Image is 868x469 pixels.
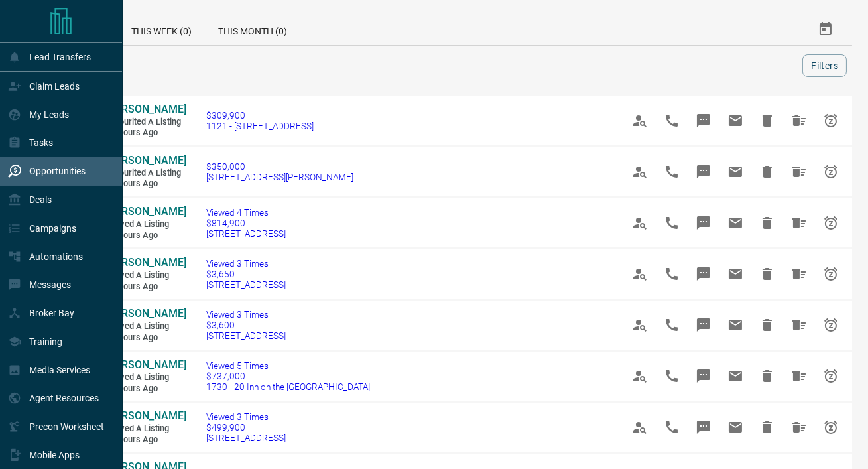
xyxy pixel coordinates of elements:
[810,13,841,45] button: Select Date Range
[206,309,286,341] a: Viewed 3 Times$3,600[STREET_ADDRESS]
[624,258,656,290] span: View Profile
[656,207,688,239] span: Call
[206,371,370,381] span: $737,000
[688,207,719,239] span: Message
[206,320,286,330] span: $3,600
[624,309,656,341] span: View Profile
[719,309,751,341] span: Email
[815,105,847,137] span: Snooze
[106,281,186,293] span: 18 hours ago
[206,218,286,228] span: $814,900
[783,258,815,290] span: Hide All from Veronica Chan
[206,411,286,422] span: Viewed 3 Times
[106,332,186,344] span: 18 hours ago
[624,105,656,137] span: View Profile
[106,103,186,117] a: [PERSON_NAME]
[106,358,186,371] span: [PERSON_NAME]
[106,358,186,372] a: [PERSON_NAME]
[106,372,186,383] span: Viewed a Listing
[624,156,656,188] span: View Profile
[106,383,186,395] span: 18 hours ago
[688,258,719,290] span: Message
[106,435,186,446] span: 19 hours ago
[206,258,286,269] span: Viewed 3 Times
[106,117,186,128] span: Favourited a Listing
[106,409,186,422] span: [PERSON_NAME]
[106,409,186,423] a: [PERSON_NAME]
[206,110,314,131] a: $309,9001121 - [STREET_ADDRESS]
[206,381,370,392] span: 1730 - 20 Inn on the [GEOGRAPHIC_DATA]
[206,207,286,218] span: Viewed 4 Times
[206,360,370,371] span: Viewed 5 Times
[719,207,751,239] span: Email
[106,256,186,270] a: [PERSON_NAME]
[205,13,300,45] div: This Month (0)
[815,411,847,443] span: Snooze
[815,309,847,341] span: Snooze
[106,230,186,241] span: 17 hours ago
[106,307,186,320] span: [PERSON_NAME]
[106,205,186,218] span: [PERSON_NAME]
[751,411,783,443] span: Hide
[719,156,751,188] span: Email
[656,258,688,290] span: Call
[206,422,286,433] span: $499,900
[688,411,719,443] span: Message
[751,207,783,239] span: Hide
[656,309,688,341] span: Call
[106,205,186,219] a: [PERSON_NAME]
[206,411,286,443] a: Viewed 3 Times$499,900[STREET_ADDRESS]
[206,360,370,392] a: Viewed 5 Times$737,0001730 - 20 Inn on the [GEOGRAPHIC_DATA]
[624,411,656,443] span: View Profile
[751,156,783,188] span: Hide
[719,411,751,443] span: Email
[783,207,815,239] span: Hide All from Roy Chan
[106,423,186,435] span: Viewed a Listing
[815,207,847,239] span: Snooze
[624,207,656,239] span: View Profile
[106,307,186,321] a: [PERSON_NAME]
[719,360,751,392] span: Email
[783,360,815,392] span: Hide All from Fiona Cheng
[656,411,688,443] span: Call
[206,258,286,290] a: Viewed 3 Times$3,650[STREET_ADDRESS]
[688,309,719,341] span: Message
[783,411,815,443] span: Hide All from Jieru Yang
[783,105,815,137] span: Hide All from Tuan Dau
[106,127,186,139] span: 16 hours ago
[751,309,783,341] span: Hide
[206,161,353,172] span: $350,000
[688,105,719,137] span: Message
[206,207,286,239] a: Viewed 4 Times$814,900[STREET_ADDRESS]
[106,154,186,167] span: [PERSON_NAME]
[106,219,186,230] span: Viewed a Listing
[206,110,314,121] span: $309,900
[206,330,286,341] span: [STREET_ADDRESS]
[688,360,719,392] span: Message
[802,54,847,77] button: Filters
[206,279,286,290] span: [STREET_ADDRESS]
[106,256,186,269] span: [PERSON_NAME]
[206,228,286,239] span: [STREET_ADDRESS]
[751,360,783,392] span: Hide
[106,178,186,190] span: 16 hours ago
[815,258,847,290] span: Snooze
[719,105,751,137] span: Email
[106,321,186,332] span: Viewed a Listing
[106,154,186,168] a: [PERSON_NAME]
[815,156,847,188] span: Snooze
[656,105,688,137] span: Call
[783,309,815,341] span: Hide All from Veronica Chan
[624,360,656,392] span: View Profile
[751,105,783,137] span: Hide
[656,360,688,392] span: Call
[206,309,286,320] span: Viewed 3 Times
[783,156,815,188] span: Hide All from Tuan Dau
[206,172,353,182] span: [STREET_ADDRESS][PERSON_NAME]
[106,270,186,281] span: Viewed a Listing
[106,103,186,115] span: [PERSON_NAME]
[656,156,688,188] span: Call
[206,121,314,131] span: 1121 - [STREET_ADDRESS]
[206,161,353,182] a: $350,000[STREET_ADDRESS][PERSON_NAME]
[751,258,783,290] span: Hide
